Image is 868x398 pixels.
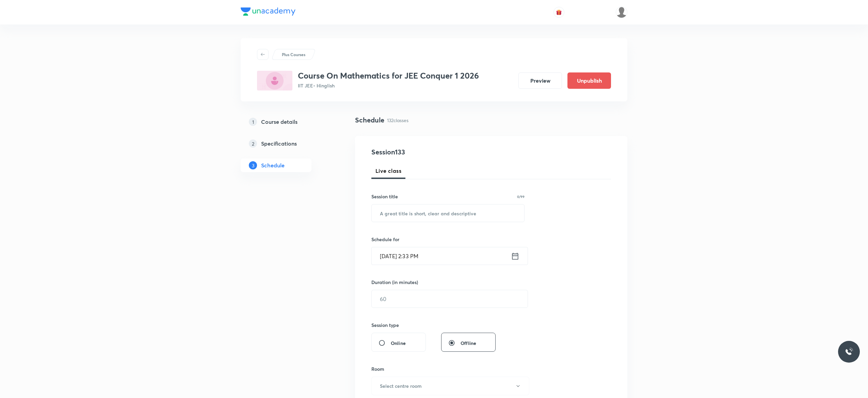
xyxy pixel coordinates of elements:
h6: Duration (in minutes) [371,279,418,286]
button: Select centre room [371,377,529,395]
button: avatar [553,7,564,18]
img: ttu [845,348,853,356]
span: Offline [461,339,476,347]
span: Online [391,339,406,347]
button: Preview [518,72,562,89]
h6: Select centre room [380,382,422,389]
p: 0/99 [517,195,525,198]
h5: Schedule [261,161,285,169]
img: 04F7236C-AFBF-45C8-ABDC-28C89B1A2C42_plus.png [257,71,292,90]
h6: Session type [371,321,399,329]
button: Unpublish [567,72,611,89]
h5: Specifications [261,139,297,148]
a: 2Specifications [241,137,333,150]
h6: Room [371,365,384,372]
img: avatar [556,9,562,15]
input: A great title is short, clear and descriptive [372,204,524,222]
p: 3 [249,161,257,169]
h5: Course details [261,118,298,126]
input: 60 [372,290,528,308]
p: Plus Courses [282,51,305,57]
p: 1 [249,118,257,126]
a: Company Logo [241,7,295,17]
p: 2 [249,139,257,148]
p: 132 classes [387,117,408,124]
span: Live class [375,167,401,175]
p: IIT JEE • Hinglish [298,82,479,89]
h4: Schedule [355,115,384,125]
h6: Schedule for [371,236,525,243]
h4: Session 133 [371,147,496,157]
img: Company Logo [241,7,295,16]
img: Anuruddha Kumar [616,6,627,18]
a: 1Course details [241,115,333,129]
h6: Session title [371,193,398,200]
h3: Course On Mathematics for JEE Conquer 1 2026 [298,71,479,81]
